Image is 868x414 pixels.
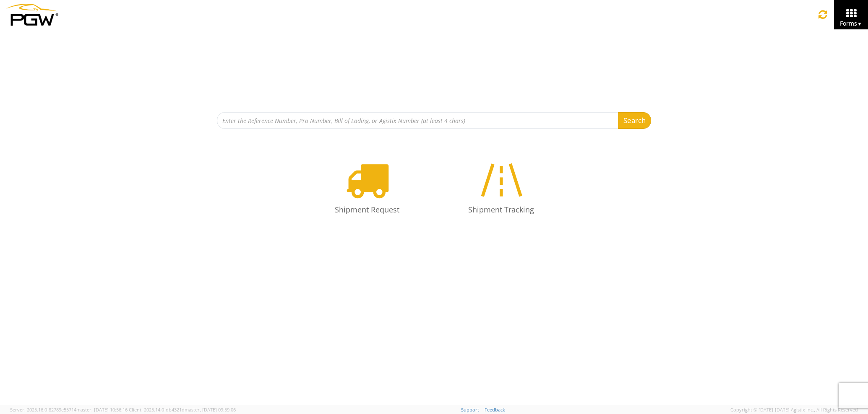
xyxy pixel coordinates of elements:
[6,4,58,26] img: pgw-form-logo-1aaa8060b1cc70fad034.png
[129,406,236,413] span: Client: 2025.14.0-db4321d
[10,406,128,413] span: Server: 2025.16.0-82789e55714
[304,150,430,227] a: Shipment Request
[840,19,862,27] span: Forms
[313,206,422,214] h4: Shipment Request
[618,112,651,129] button: Search
[485,406,505,413] a: Feedback
[217,112,618,129] input: Enter the Reference Number, Pro Number, Bill of Lading, or Agistix Number (at least 4 chars)
[185,406,236,413] span: master, [DATE] 09:59:06
[461,406,479,413] a: Support
[730,406,858,413] span: Copyright © [DATE]-[DATE] Agistix Inc., All Rights Reserved
[857,20,862,27] span: ▼
[438,150,564,227] a: Shipment Tracking
[76,406,128,413] span: master, [DATE] 10:56:16
[447,206,556,214] h4: Shipment Tracking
